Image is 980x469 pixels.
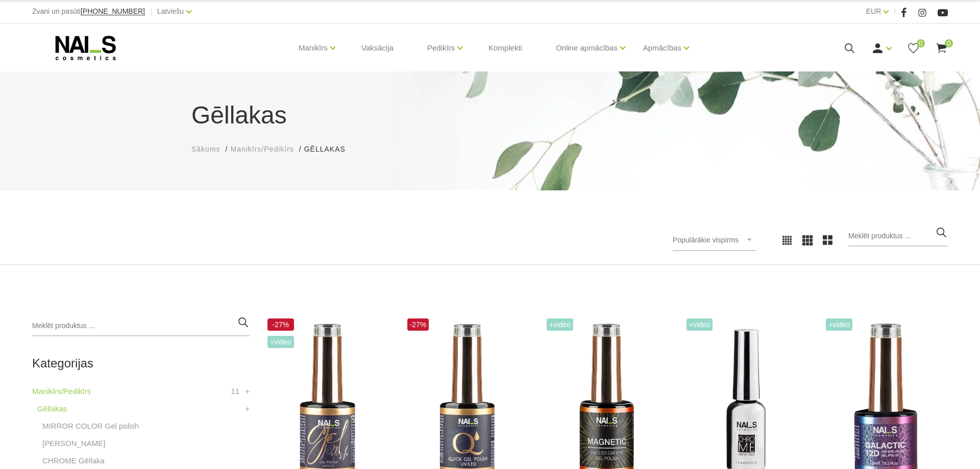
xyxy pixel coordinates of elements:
a: Komplekti [480,23,530,72]
a: EUR [866,5,881,17]
a: Online apmācības [556,28,618,68]
div: Zvani un pasūti [32,5,145,18]
a: Vaksācija [353,23,402,72]
a: [PERSON_NAME] [42,437,105,450]
input: Meklēt produktus ... [848,226,948,246]
a: Manikīrs/Pedikīrs [230,144,293,155]
a: + [245,385,250,398]
a: Apmācības [643,28,681,68]
span: Sākums [191,145,220,153]
a: Gēllakas [37,403,67,415]
span: -27% [267,318,294,331]
li: Gēllakas [304,144,356,155]
span: | [150,5,152,18]
span: 0 [917,39,925,47]
span: Manikīrs/Pedikīrs [230,145,293,153]
a: Pedikīrs [427,28,455,68]
a: MIRROR COLOR Gel polish [42,420,139,432]
span: Populārākie vispirms [673,236,739,244]
span: | [894,5,896,18]
input: Meklēt produktus ... [32,316,250,336]
a: 0 [935,42,948,55]
h2: Kategorijas [32,357,250,370]
span: +Video [267,336,294,348]
a: Latviešu [157,5,184,17]
a: CHROME Gēllaka [42,455,105,467]
a: Manikīrs [299,28,328,68]
a: Manikīrs/Pedikīrs [32,385,91,398]
span: +Video [687,318,713,331]
a: + [245,403,250,415]
a: 0 [907,42,920,55]
span: 11 [231,385,239,398]
h1: Gēllakas [191,97,789,134]
span: 0 [945,39,953,47]
a: [PHONE_NUMBER] [81,8,145,15]
span: +Video [826,318,852,331]
span: -27% [407,318,429,331]
a: Sākums [191,144,220,155]
span: +Video [547,318,573,331]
